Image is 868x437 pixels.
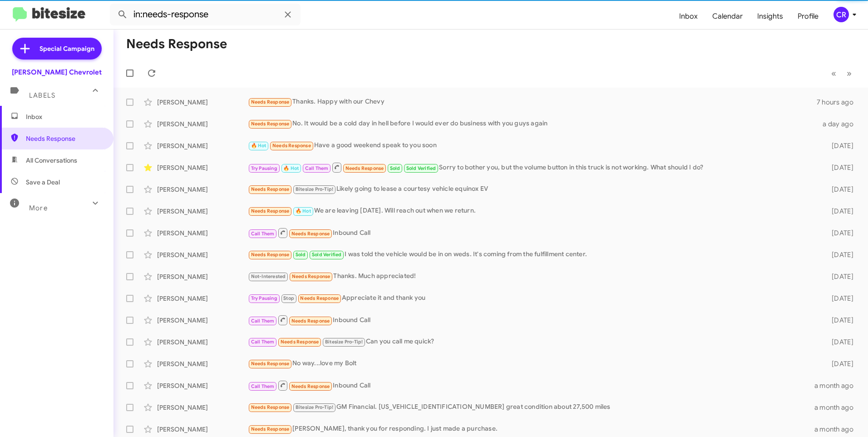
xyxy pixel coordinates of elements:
[817,98,861,107] div: 7 hours ago
[251,186,290,192] span: Needs Response
[826,64,857,83] nav: Page navigation example
[248,424,814,434] div: [PERSON_NAME], thank you for responding. I just made a purchase.
[248,380,814,391] div: Inbound Call
[305,165,329,171] span: Call Them
[26,156,77,165] span: All Conversations
[291,231,330,237] span: Needs Response
[248,271,817,282] div: Thanks. Much appreciated!
[283,295,294,301] span: Stop
[406,165,436,171] span: Sold Verified
[817,294,861,303] div: [DATE]
[251,252,290,258] span: Needs Response
[817,338,861,347] div: [DATE]
[251,383,275,389] span: Call Them
[248,119,817,129] div: No. It would be a cold day in hell before I would ever do business with you guys again
[296,252,306,258] span: Sold
[841,64,857,83] button: Next
[26,134,103,143] span: Needs Response
[26,112,103,121] span: Inbox
[251,339,275,345] span: Call Them
[251,121,290,127] span: Needs Response
[312,252,342,258] span: Sold Verified
[248,97,817,107] div: Thanks. Happy with our Chevy
[157,250,248,259] div: [PERSON_NAME]
[672,3,705,30] a: Inbox
[283,165,299,171] span: 🔥 Hot
[325,339,363,345] span: Bitesize Pro-Tip!
[157,272,248,281] div: [PERSON_NAME]
[345,165,384,171] span: Needs Response
[110,4,301,25] input: Search
[817,250,861,259] div: [DATE]
[251,273,286,279] span: Not-Interested
[248,162,817,173] div: Sorry to bother you, but the volume button in this truck is not working. What should I do?
[814,425,861,434] div: a month ago
[248,227,817,238] div: Inbound Call
[817,359,861,368] div: [DATE]
[251,99,290,105] span: Needs Response
[157,338,248,347] div: [PERSON_NAME]
[251,295,277,301] span: Try Pausing
[157,381,248,390] div: [PERSON_NAME]
[157,425,248,434] div: [PERSON_NAME]
[248,184,817,194] div: Likely going to lease a courtesy vehicle equinox EV
[157,316,248,325] div: [PERSON_NAME]
[251,426,290,432] span: Needs Response
[251,165,277,171] span: Try Pausing
[817,119,861,129] div: a day ago
[157,403,248,412] div: [PERSON_NAME]
[157,228,248,238] div: [PERSON_NAME]
[292,273,330,279] span: Needs Response
[26,178,60,187] span: Save a Deal
[29,91,55,99] span: Labels
[296,208,311,214] span: 🔥 Hot
[12,38,102,60] a: Special Campaign
[248,402,814,412] div: GM Financial. [US_VEHICLE_IDENTIFICATION_NUMBER] great condition about 27,500 miles
[831,68,836,79] span: «
[157,163,248,172] div: [PERSON_NAME]
[826,7,858,22] button: CR
[300,295,339,301] span: Needs Response
[157,119,248,129] div: [PERSON_NAME]
[833,7,849,22] div: CR
[817,228,861,238] div: [DATE]
[817,185,861,194] div: [DATE]
[39,44,94,53] span: Special Campaign
[12,68,102,77] div: [PERSON_NAME] Chevrolet
[29,204,48,212] span: More
[817,207,861,216] div: [DATE]
[814,381,861,390] div: a month ago
[248,140,817,151] div: Have a good weekend speak to you soon
[272,143,311,149] span: Needs Response
[750,3,790,30] span: Insights
[251,231,275,237] span: Call Them
[296,404,333,410] span: Bitesize Pro-Tip!
[157,185,248,194] div: [PERSON_NAME]
[790,3,826,30] span: Profile
[296,186,333,192] span: Bitesize Pro-Tip!
[248,314,817,326] div: Inbound Call
[847,68,852,79] span: »
[817,141,861,150] div: [DATE]
[251,318,275,324] span: Call Them
[291,318,330,324] span: Needs Response
[390,165,400,171] span: Sold
[157,141,248,150] div: [PERSON_NAME]
[157,207,248,216] div: [PERSON_NAME]
[251,208,290,214] span: Needs Response
[817,272,861,281] div: [DATE]
[248,293,817,303] div: Appreciate it and thank you
[281,339,319,345] span: Needs Response
[826,64,842,83] button: Previous
[248,206,817,216] div: We are leaving [DATE]. Will reach out when we return.
[157,294,248,303] div: [PERSON_NAME]
[291,383,330,389] span: Needs Response
[248,358,817,369] div: No way...love my Bolt
[251,361,290,367] span: Needs Response
[814,403,861,412] div: a month ago
[705,3,750,30] a: Calendar
[126,37,227,51] h1: Needs Response
[248,249,817,260] div: I was told the vehicle would be in on weds. It's coming from the fulfillment center.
